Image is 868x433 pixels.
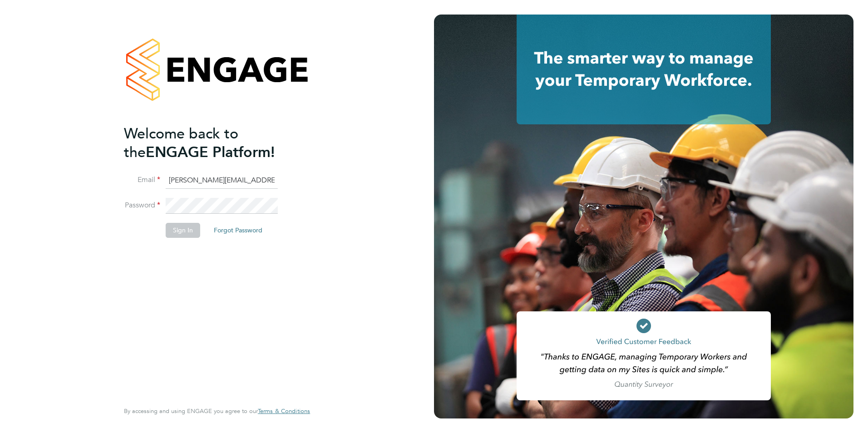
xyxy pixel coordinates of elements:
[124,175,160,185] label: Email
[124,125,238,161] span: Welcome back to the
[124,407,310,415] span: By accessing and using ENGAGE you agree to our
[124,124,301,162] h2: ENGAGE Platform!
[166,223,200,237] button: Sign In
[258,408,310,415] a: Terms & Conditions
[207,223,270,237] button: Forgot Password
[124,201,160,210] label: Password
[166,172,278,189] input: Enter your work email...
